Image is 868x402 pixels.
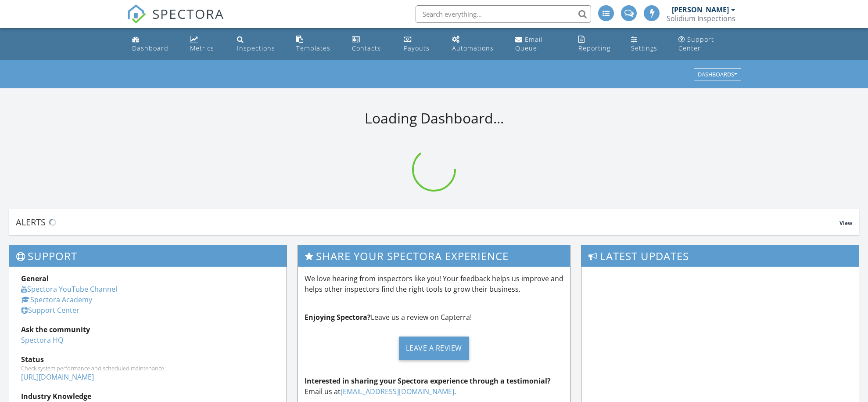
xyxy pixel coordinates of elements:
strong: Interested in sharing your Spectora experience through a testimonial? [305,376,551,386]
a: Metrics [187,32,226,57]
a: Spectora HQ [21,335,63,345]
a: Support Center [675,32,739,57]
p: We love hearing from inspectors like you! Your feedback helps us improve and helps other inspecto... [305,273,563,294]
a: [EMAIL_ADDRESS][DOMAIN_NAME] [341,387,454,396]
div: Email Queue [515,35,542,52]
a: Automations (Advanced) [448,32,505,57]
div: Industry Knowledge [21,391,275,402]
div: Ask the community [21,324,275,335]
div: Leave a Review [399,337,469,360]
div: [PERSON_NAME] [672,5,729,14]
strong: Enjoying Spectora? [305,312,371,322]
a: Templates [293,32,341,57]
div: Reporting [578,44,610,52]
a: Support Center [21,305,79,315]
a: Reporting [575,32,621,57]
div: Dashboard [132,44,169,52]
div: Settings [631,44,657,52]
div: Contacts [352,44,381,52]
a: [URL][DOMAIN_NAME] [21,372,94,382]
a: Settings [628,32,668,57]
span: View [839,219,852,227]
a: Email Queue [512,32,568,57]
p: Leave us a review on Capterra! [305,312,563,322]
div: Templates [296,44,330,52]
input: Search everything... [416,5,591,23]
a: Spectora Academy [21,295,92,304]
a: Spectora YouTube Channel [21,284,117,294]
span: SPECTORA [152,4,224,23]
button: Dashboards [694,69,741,81]
div: Support Center [678,35,714,52]
div: Check system performance and scheduled maintenance. [21,365,275,372]
div: Dashboards [698,72,737,78]
p: Email us at . [305,376,563,397]
div: Metrics [190,44,214,52]
a: SPECTORA [127,12,224,30]
div: Solidium Inspections [667,14,735,23]
div: Status [21,354,275,365]
a: Contacts [348,32,393,57]
div: Alerts [16,216,839,228]
h3: Support [9,245,287,267]
div: Inspections [237,44,275,52]
a: Dashboard [129,32,179,57]
div: Payouts [404,44,430,52]
div: Automations [452,44,494,52]
img: The Best Home Inspection Software - Spectora [127,4,146,24]
a: Leave a Review [305,330,563,367]
a: Inspections [233,32,286,57]
strong: General [21,274,49,283]
h3: Share Your Spectora Experience [298,245,570,267]
a: Payouts [400,32,441,57]
h3: Latest Updates [581,245,859,267]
